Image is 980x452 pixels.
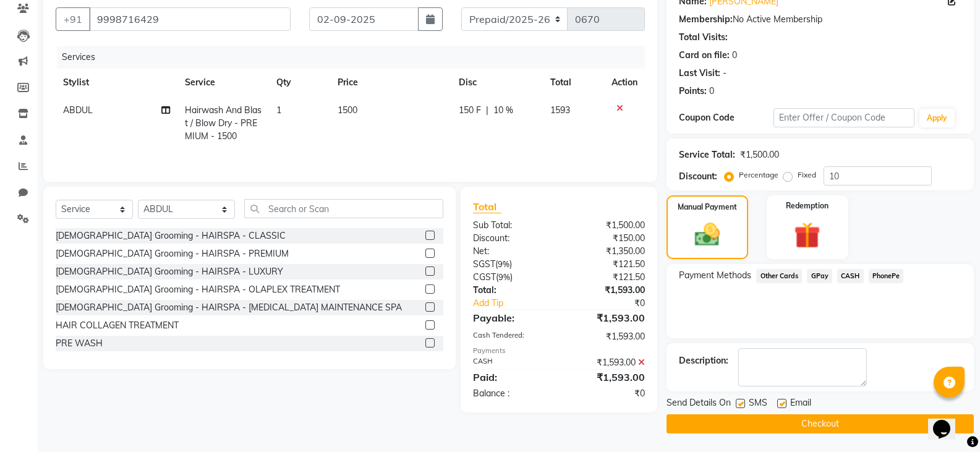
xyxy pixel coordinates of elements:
[732,49,737,62] div: 0
[667,396,731,412] span: Send Details On
[790,396,811,412] span: Email
[459,104,481,117] span: 150 F
[177,69,269,96] th: Service
[464,370,559,385] div: Paid:
[464,271,559,284] div: ( )
[559,271,654,284] div: ₹121.50
[56,301,402,314] div: [DEMOGRAPHIC_DATA] Grooming - HAIRSPA - [MEDICAL_DATA] MAINTENANCE SPA
[56,229,286,242] div: [DEMOGRAPHIC_DATA] Grooming - HAIRSPA - CLASSIC
[464,297,575,310] a: Add Tip
[559,258,654,271] div: ₹121.50
[679,111,773,124] div: Coupon Code
[575,297,654,310] div: ₹0
[185,104,262,142] span: Hairwash And Blast / Blow Dry - PREMIUM - 1500
[739,169,778,181] label: Percentage
[559,284,654,297] div: ₹1,593.00
[559,370,654,385] div: ₹1,593.00
[56,265,283,278] div: [DEMOGRAPHIC_DATA] Grooming - HAIRSPA - LUXURY
[837,269,864,283] span: CASH
[679,31,728,44] div: Total Visits:
[679,354,728,367] div: Description:
[56,283,340,296] div: [DEMOGRAPHIC_DATA] Grooming - HAIRSPA - OLAPLEX TREATMENT
[928,403,968,440] iframe: chat widget
[798,169,816,181] label: Fixed
[56,7,90,31] button: +91
[464,310,559,325] div: Payable:
[473,258,495,270] span: SGST
[269,69,330,96] th: Qty
[679,13,961,26] div: No Active Membership
[773,108,914,127] input: Enter Offer / Coupon Code
[559,387,654,400] div: ₹0
[56,247,289,260] div: [DEMOGRAPHIC_DATA] Grooming - HAIRSPA - PREMIUM
[919,109,955,127] button: Apply
[559,330,654,343] div: ₹1,593.00
[493,104,513,117] span: 10 %
[559,232,654,245] div: ₹150.00
[679,67,720,80] div: Last Visit:
[550,104,570,116] span: 1593
[679,13,733,26] div: Membership:
[559,245,654,258] div: ₹1,350.00
[498,272,510,282] span: 9%
[807,269,832,283] span: GPay
[338,104,357,116] span: 1500
[709,85,714,98] div: 0
[740,148,779,161] div: ₹1,500.00
[89,7,291,31] input: Search by Name/Mobile/Email/Code
[464,232,559,245] div: Discount:
[604,69,645,96] th: Action
[63,104,93,116] span: ABDUL
[723,67,726,80] div: -
[679,148,735,161] div: Service Total:
[678,202,737,213] label: Manual Payment
[56,69,177,96] th: Stylist
[679,269,751,282] span: Payment Methods
[464,356,559,369] div: CASH
[473,200,501,213] span: Total
[687,220,728,249] img: _cash.svg
[473,271,496,283] span: CGST
[667,414,974,433] button: Checkout
[679,170,717,183] div: Discount:
[330,69,451,96] th: Price
[464,258,559,271] div: ( )
[486,104,488,117] span: |
[57,46,654,69] div: Services
[543,69,604,96] th: Total
[559,356,654,369] div: ₹1,593.00
[679,85,707,98] div: Points:
[679,49,730,62] div: Card on file:
[56,319,179,332] div: HAIR COLLAGEN TREATMENT
[464,245,559,258] div: Net:
[786,200,829,211] label: Redemption
[56,337,103,350] div: PRE WASH
[869,269,904,283] span: PhonePe
[464,284,559,297] div: Total:
[464,330,559,343] div: Cash Tendered:
[473,346,645,356] div: Payments
[756,269,802,283] span: Other Cards
[498,259,509,269] span: 9%
[786,219,829,252] img: _gift.svg
[276,104,281,116] span: 1
[464,219,559,232] div: Sub Total:
[244,199,443,218] input: Search or Scan
[559,219,654,232] div: ₹1,500.00
[464,387,559,400] div: Balance :
[559,310,654,325] div: ₹1,593.00
[749,396,767,412] span: SMS
[451,69,543,96] th: Disc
